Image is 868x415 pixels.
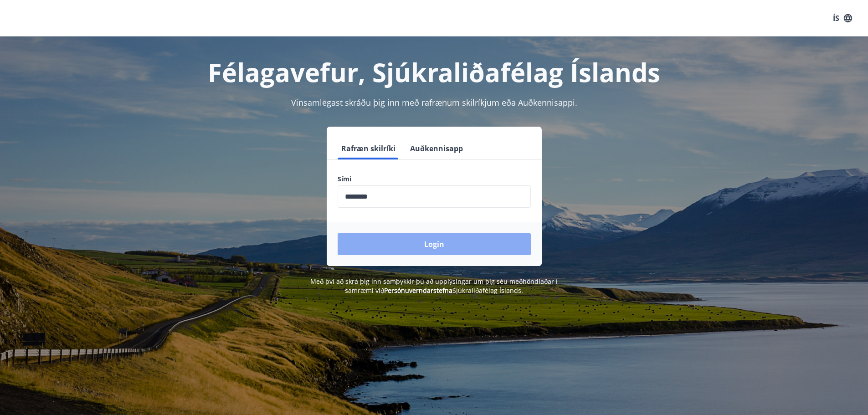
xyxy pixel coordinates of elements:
a: Persónuverndarstefna [384,286,452,295]
h1: Félagavefur, Sjúkraliðafélag Íslands [117,55,751,89]
button: Login [338,233,531,255]
span: Með því að skrá þig inn samþykkir þú að upplýsingar um þig séu meðhöndlaðar í samræmi við Sjúkral... [310,277,558,295]
button: Rafræn skilríki [338,138,399,159]
label: Sími [338,174,531,184]
button: Auðkennisapp [406,138,467,159]
button: ÍS [828,10,857,26]
span: Vinsamlegast skráðu þig inn með rafrænum skilríkjum eða Auðkennisappi. [291,97,577,108]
